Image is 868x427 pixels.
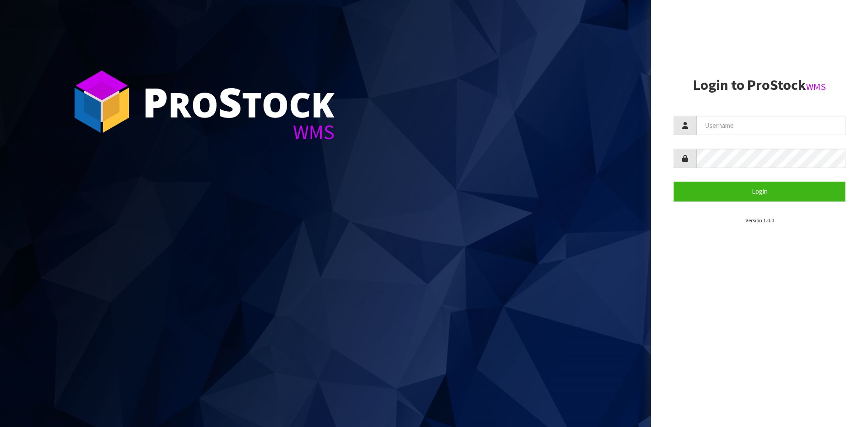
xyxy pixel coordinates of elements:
[68,68,136,136] img: ProStock Cube
[806,81,826,93] small: WMS
[142,74,168,129] span: P
[674,77,845,93] h2: Login to ProStock
[745,217,774,224] small: Version 1.0.0
[218,74,242,129] span: S
[674,182,845,201] button: Login
[142,122,335,142] div: WMS
[142,81,335,122] div: ro tock
[696,116,845,135] input: Username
